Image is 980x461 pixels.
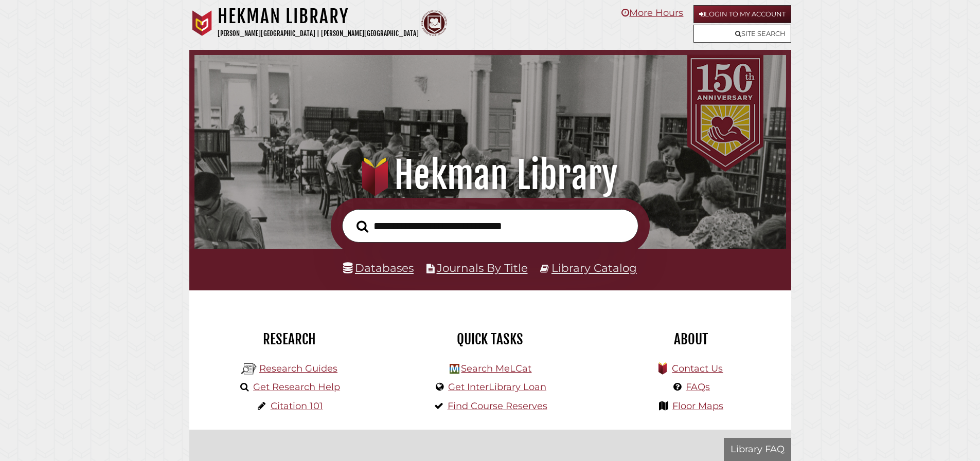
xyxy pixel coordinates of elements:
a: Floor Maps [672,400,723,412]
a: Contact Us [672,363,723,374]
h2: About [598,330,783,348]
a: Get InterLibrary Loan [448,381,546,393]
i: Search [357,220,368,233]
a: Get Research Help [253,381,340,393]
h1: Hekman Library [218,5,419,28]
h2: Quick Tasks [398,330,583,348]
h1: Hekman Library [209,153,771,198]
a: Search MeLCat [461,363,531,374]
h2: Research [197,330,382,348]
img: Calvin University [189,10,215,36]
a: More Hours [621,7,683,19]
p: [PERSON_NAME][GEOGRAPHIC_DATA] | [PERSON_NAME][GEOGRAPHIC_DATA] [218,28,419,40]
img: Hekman Library Logo [450,364,459,374]
a: FAQs [686,381,710,393]
a: Login to My Account [693,5,791,23]
a: Citation 101 [271,400,323,412]
a: Databases [343,261,414,274]
a: Research Guides [259,363,337,374]
a: Library Catalog [551,261,637,274]
a: Site Search [693,25,791,43]
a: Find Course Reserves [448,400,547,412]
a: Journals By Title [437,261,528,274]
button: Search [351,217,373,236]
img: Calvin Theological Seminary [421,10,447,36]
img: Hekman Library Logo [241,361,257,377]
